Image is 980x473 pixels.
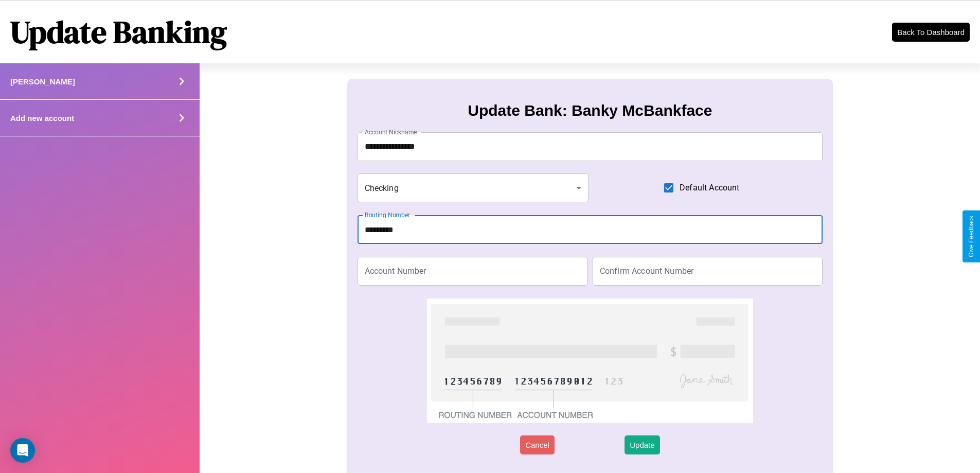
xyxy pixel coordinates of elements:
[892,23,970,42] button: Back To Dashboard
[358,173,589,202] div: Checking
[365,128,417,136] label: Account Nickname
[968,216,975,257] div: Give Feedback
[520,435,555,454] button: Cancel
[10,77,75,86] h4: [PERSON_NAME]
[427,299,753,423] img: check
[10,11,227,53] h1: Update Banking
[365,211,410,219] label: Routing Number
[625,435,660,454] button: Update
[10,438,35,463] div: Open Intercom Messenger
[10,114,74,122] h4: Add new account
[680,182,739,194] span: Default Account
[468,102,712,119] h3: Update Bank: Banky McBankface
